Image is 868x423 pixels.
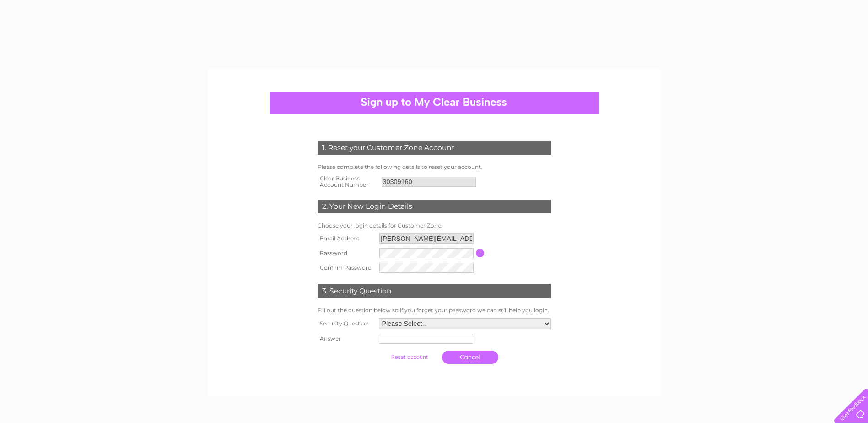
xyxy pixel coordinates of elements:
[318,200,551,213] div: 2. Your New Login Details
[315,260,377,275] th: Confirm Password
[315,173,379,191] th: Clear Business Account Number
[381,351,437,363] input: Submit
[315,162,553,173] td: Please complete the following details to reset your account.
[476,249,485,257] input: Information
[318,141,551,155] div: 1. Reset your Customer Zone Account
[315,246,377,260] th: Password
[315,331,377,346] th: Answer
[315,305,553,316] td: Fill out the question below so if you forget your password we can still help you login.
[442,351,498,364] a: Cancel
[315,316,377,331] th: Security Question
[315,220,553,231] td: Choose your login details for Customer Zone.
[318,284,551,298] div: 3. Security Question
[315,231,377,246] th: Email Address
